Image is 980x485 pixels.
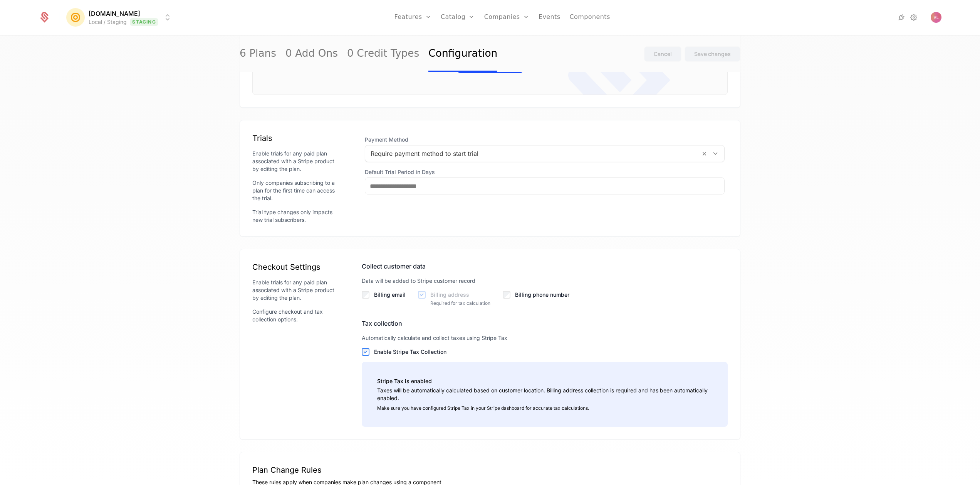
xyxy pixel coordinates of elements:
button: Select environment [69,9,172,26]
div: Trial type changes only impacts new trial subscribers. [252,208,337,224]
a: 0 Add Ons [285,36,338,72]
span: Payment Method [365,136,725,144]
a: Integrations [897,13,906,22]
label: Enable Stripe Tax Collection [374,348,728,356]
div: Save changes [694,50,731,58]
a: Configuration [428,36,497,72]
div: Data will be added to Stripe customer record [362,277,728,285]
label: Default Trial Period in Days [365,168,725,176]
div: Configure checkout and tax collection options. [252,308,337,323]
div: Cancel [654,50,672,58]
button: Cancel [644,46,681,62]
a: 6 Plans [240,36,276,72]
a: 0 Credit Types [347,36,419,72]
img: Vlad Len [931,12,941,23]
div: Required for tax calculation [430,300,490,306]
a: Settings [909,13,918,22]
div: Enable trials for any paid plan associated with a Stripe product by editing the plan. [252,279,337,302]
div: Trials [252,133,337,144]
img: Mention.click [66,8,85,27]
label: Billing address [430,291,490,299]
div: Enable trials for any paid plan associated with a Stripe product by editing the plan. [252,150,337,173]
label: Billing phone number [515,291,569,299]
label: Billing email [374,291,406,299]
div: Collect customer data [362,262,728,271]
span: [DOMAIN_NAME] [89,9,140,18]
p: Taxes will be automatically calculated based on customer location. Billing address collection is ... [377,387,712,402]
div: Plan Change Rules [252,465,728,475]
span: Staging [130,18,158,26]
div: Automatically calculate and collect taxes using Stripe Tax [362,334,728,342]
div: Local / Staging [89,18,127,26]
div: Only companies subscribing to a plan for the first time can access the trial. [252,179,337,202]
div: Tax collection [362,319,728,328]
div: Checkout Settings [252,262,337,272]
button: Save changes [685,46,740,62]
p: Stripe Tax is enabled [377,377,712,385]
button: Open user button [931,12,941,23]
p: Make sure you have configured Stripe Tax in your Stripe dashboard for accurate tax calculations. [377,405,712,411]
